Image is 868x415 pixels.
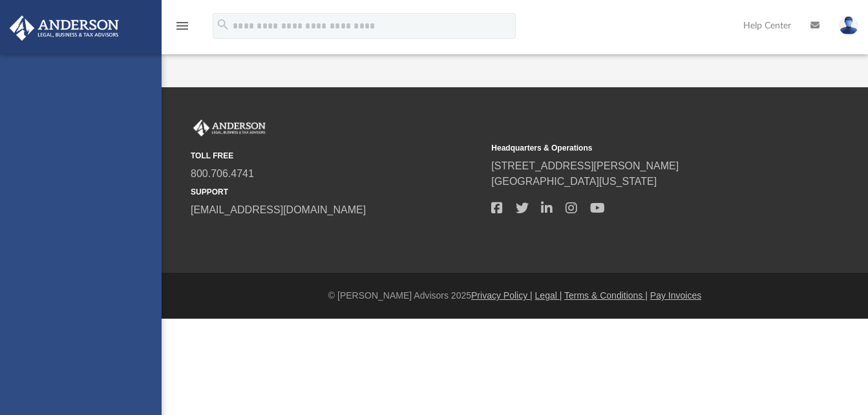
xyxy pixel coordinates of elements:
i: search [216,17,230,32]
a: [EMAIL_ADDRESS][DOMAIN_NAME] [191,204,366,215]
img: Anderson Advisors Platinum Portal [6,16,123,41]
i: menu [175,18,190,34]
div: © [PERSON_NAME] Advisors 2025 [162,289,868,303]
img: Anderson Advisors Platinum Portal [191,120,268,136]
a: 800.706.4741 [191,168,254,179]
a: Legal | [535,290,562,301]
a: Terms & Conditions | [564,290,648,301]
a: Privacy Policy | [471,290,533,301]
a: Pay Invoices [650,290,701,301]
small: TOLL FREE [191,150,482,162]
a: [STREET_ADDRESS][PERSON_NAME] [491,160,679,171]
small: Headquarters & Operations [491,142,783,154]
a: menu [175,25,190,34]
small: SUPPORT [191,186,482,198]
img: User Pic [839,16,858,35]
a: [GEOGRAPHIC_DATA][US_STATE] [491,176,657,187]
